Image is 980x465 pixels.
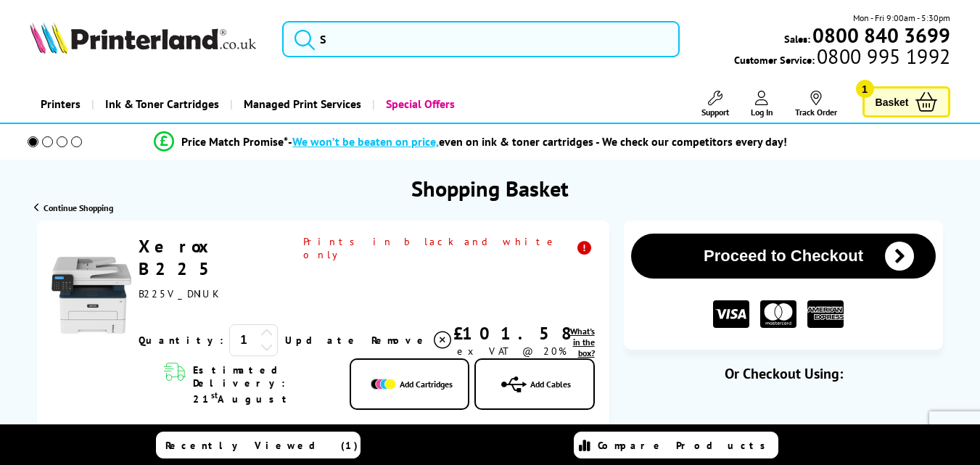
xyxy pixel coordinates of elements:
span: Recently Viewed (1) [165,439,358,452]
span: Support [701,107,729,118]
span: Mon - Fri 9:00am - 5:30pm [853,11,950,25]
a: Log In [751,91,773,118]
a: Recently Viewed (1) [156,432,361,458]
a: lnk_inthebox [570,326,595,358]
span: Estimated Delivery: 21 August [193,363,335,406]
span: Sales: [784,32,810,46]
div: Or Checkout Using: [624,364,944,383]
span: Prints in black and white only [303,235,595,261]
span: Compare Products [598,439,773,452]
a: Continue Shopping [34,202,113,213]
a: Support [701,91,729,118]
img: VISA [713,300,749,329]
sup: st [211,390,218,400]
span: We won’t be beaten on price, [292,134,439,149]
span: Add Cartridges [400,379,453,390]
a: Basket 1 [862,86,951,118]
div: - even on ink & toner cartridges - We check our competitors every day! [288,134,787,149]
img: Add Cartridges [371,379,396,390]
span: Customer Service: [734,49,950,67]
a: Printers [30,86,91,123]
a: Managed Print Services [230,86,372,123]
button: Proceed to Checkout [631,234,936,279]
b: 0800 840 3699 [812,22,950,49]
span: ex VAT @ 20% [457,345,567,358]
iframe: PayPal [638,406,928,456]
li: modal_Promise [7,129,934,155]
span: Remove [371,334,429,347]
span: 0800 995 1992 [815,49,950,63]
a: Track Order [795,91,837,118]
a: Delete item from your basket [371,329,453,351]
a: Xerox B225 [139,235,221,280]
span: Price Match Promise* [181,134,288,149]
img: MASTER CARD [760,300,796,329]
a: Compare Products [574,432,778,458]
span: Continue Shopping [44,202,113,213]
span: 1 [856,80,874,98]
a: Printerland Logo [30,22,265,57]
h1: Shopping Basket [411,174,569,202]
div: £101.58 [453,322,570,345]
img: Printerland Logo [30,22,256,54]
span: Quantity: [139,334,223,347]
input: S [282,21,680,57]
span: Add Cables [530,379,571,390]
span: What's in the box? [570,326,595,358]
span: Ink & Toner Cartridges [105,86,219,123]
a: Update [285,334,360,347]
span: Basket [876,92,909,112]
img: American Express [807,300,844,329]
span: B225V_DNIUK [139,287,218,300]
a: Ink & Toner Cartridges [91,86,230,123]
a: Special Offers [372,86,466,123]
img: Xerox B225 [52,255,131,335]
a: 0800 840 3699 [810,28,950,42]
span: Log In [751,107,773,118]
